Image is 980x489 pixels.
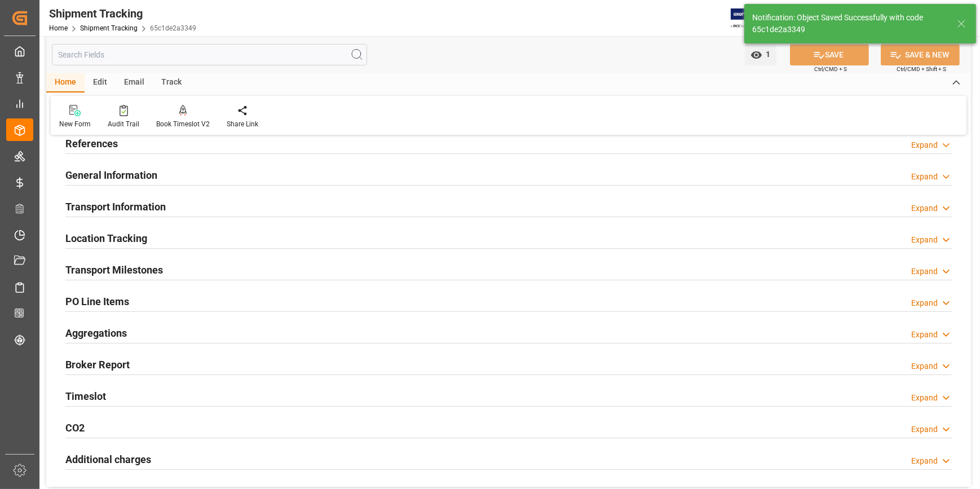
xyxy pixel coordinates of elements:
span: 1 [762,50,771,59]
div: Share Link [227,119,258,129]
div: Expand [911,139,938,151]
h2: Location Tracking [65,231,147,246]
div: Track [153,73,190,92]
div: Notification: Object Saved Successfully with code 65c1de2a3349 [752,12,946,36]
div: New Form [59,119,91,129]
div: Edit [85,73,116,92]
button: SAVE & NEW [881,44,960,65]
button: open menu [745,44,776,65]
div: Home [46,73,85,92]
div: Expand [911,202,938,214]
h2: Transport Milestones [65,262,163,277]
div: Book Timeslot V2 [156,119,210,129]
h2: Transport Information [65,199,166,214]
div: Email [116,73,153,92]
a: Shipment Tracking [80,24,138,32]
div: Expand [911,455,938,467]
div: Shipment Tracking [49,5,196,22]
h2: General Information [65,168,157,183]
div: Expand [911,266,938,277]
div: Audit Trail [108,119,139,129]
span: Ctrl/CMD + S [814,65,847,73]
h2: References [65,136,118,151]
h2: Additional charges [65,452,151,467]
h2: CO2 [65,420,85,435]
h2: PO Line Items [65,294,129,309]
div: Expand [911,360,938,372]
div: Expand [911,392,938,404]
h2: Aggregations [65,325,127,341]
img: Exertis%20JAM%20-%20Email%20Logo.jpg_1722504956.jpg [731,8,770,28]
div: Expand [911,329,938,341]
div: Expand [911,171,938,183]
h2: Broker Report [65,357,130,372]
button: SAVE [790,44,869,65]
a: Home [49,24,68,32]
h2: Timeslot [65,389,106,404]
span: Ctrl/CMD + Shift + S [897,65,946,73]
div: Expand [911,297,938,309]
div: Expand [911,234,938,246]
div: Expand [911,424,938,435]
input: Search Fields [52,44,367,65]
